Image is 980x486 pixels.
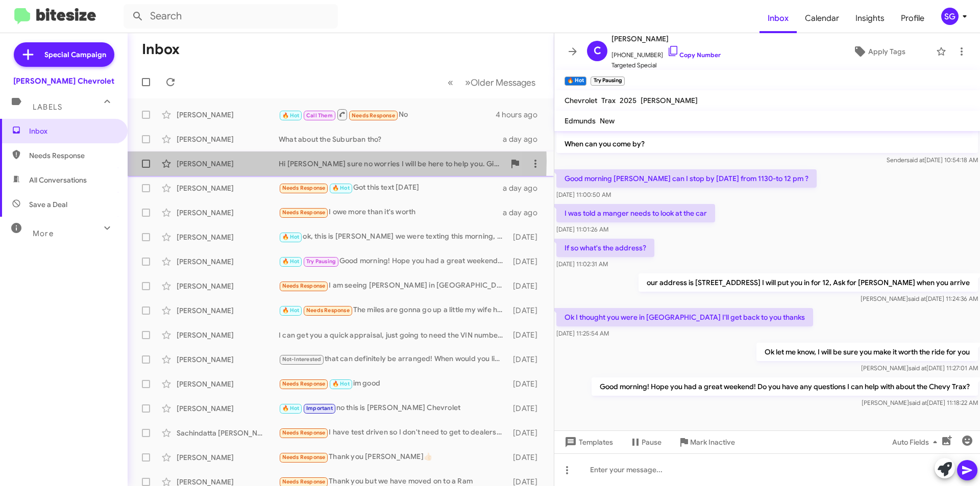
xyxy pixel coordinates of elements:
span: Needs Response [282,380,326,387]
span: Edmunds [565,116,596,125]
div: Got this text [DATE] [279,182,503,194]
div: a day ago [503,183,546,193]
div: [DATE] [508,257,546,267]
span: 🔥 Hot [282,307,300,314]
button: Pause [621,433,670,451]
p: I was told a manger needs to look at the car [556,204,715,222]
div: [PERSON_NAME] [177,232,279,242]
span: Labels [33,103,62,112]
span: said at [909,364,926,372]
div: a day ago [503,134,546,144]
span: Needs Response [29,150,116,161]
button: SG [933,8,969,25]
button: Auto Fields [884,433,949,451]
div: [DATE] [508,379,546,389]
span: 🔥 Hot [282,234,300,240]
h1: Inbox [142,41,180,58]
div: [PERSON_NAME] [177,452,279,463]
button: Mark Inactive [670,433,743,451]
div: [DATE] [508,428,546,438]
span: Apply Tags [868,42,905,61]
span: Trax [601,96,616,105]
span: Needs Response [282,209,326,216]
span: Pause [642,433,661,451]
span: Inbox [29,126,116,136]
span: Older Messages [471,77,535,88]
span: New [600,116,615,125]
button: Apply Tags [826,42,931,61]
div: 4 hours ago [496,110,546,120]
div: [DATE] [508,403,546,414]
span: Inbox [759,4,797,33]
div: I am seeing [PERSON_NAME] in [GEOGRAPHIC_DATA] for a test drive. Thanks. [279,280,508,292]
span: « [448,76,453,89]
div: no this is [PERSON_NAME] Chevrolet [279,402,508,414]
button: Previous [442,72,459,93]
span: Auto Fields [892,433,941,451]
span: [DATE] 11:00:50 AM [556,191,611,198]
div: The miles are gonna go up a little my wife has tha car out [DATE] [279,304,508,316]
span: [PERSON_NAME] [DATE] 11:18:22 AM [862,399,978,406]
span: Needs Response [282,429,326,436]
small: 🔥 Hot [565,76,586,86]
span: Needs Response [282,185,326,191]
p: Good morning! Hope you had a great weekend! Do you have any questions I can help with about the C... [592,377,978,396]
span: All Conversations [29,175,87,185]
div: [DATE] [508,354,546,365]
div: [PERSON_NAME] [177,208,279,218]
span: 🔥 Hot [332,185,350,191]
span: Needs Response [352,112,395,119]
span: Chevrolet [565,96,597,105]
span: Profile [893,4,933,33]
a: Calendar [797,4,847,33]
input: Search [124,4,338,29]
span: Mark Inactive [690,433,735,451]
p: Ok let me know, I will be sure you make it worth the ride for you [756,343,978,361]
div: I owe more than it's worth [279,207,503,218]
span: 🔥 Hot [282,258,300,265]
div: a day ago [503,208,546,218]
span: Call Them [306,112,333,119]
div: Good morning! Hope you had a great weekend! Do you have any questions I can help with about the C... [279,255,508,267]
span: Needs Response [306,307,350,314]
p: Good morning [PERSON_NAME] can I stop by [DATE] from 1130-to 12 pm ? [556,169,817,188]
small: Try Pausing [591,76,624,86]
span: Try Pausing [306,258,336,265]
div: [DATE] [508,305,546,316]
div: No [279,108,496,121]
span: said at [909,399,927,406]
div: that can definitely be arranged! When would you like to stop in and test drive your new truck? we... [279,353,508,365]
span: [DATE] 11:25:54 AM [556,329,609,337]
span: Save a Deal [29,199,67,210]
span: » [465,76,471,89]
button: Next [459,72,542,93]
span: [PERSON_NAME] [DATE] 11:24:36 AM [861,295,978,302]
span: Targeted Special [611,60,721,70]
p: Ok I thought you were in [GEOGRAPHIC_DATA] I'll get back to you thanks [556,308,813,326]
span: said at [908,295,926,302]
div: [DATE] [508,281,546,291]
div: ok, this is [PERSON_NAME] we were texting this morning, just shoot me a text on the other number ... [279,231,508,243]
span: Not-Interested [282,356,322,363]
div: [PERSON_NAME] [177,257,279,267]
div: [PERSON_NAME] [177,134,279,144]
span: Important [306,405,333,412]
div: [PERSON_NAME] [177,159,279,169]
span: Needs Response [282,283,326,289]
div: [PERSON_NAME] [177,330,279,340]
span: Templates [562,433,613,451]
span: [PHONE_NUMBER] [611,45,721,60]
button: Templates [554,433,621,451]
span: said at [906,156,924,164]
span: [DATE] 11:01:26 AM [556,225,608,233]
span: [PERSON_NAME] [611,33,721,45]
div: im good [279,378,508,390]
div: I have test driven so I don't need to get to dealership again [279,427,508,439]
span: Needs Response [282,454,326,461]
div: [DATE] [508,330,546,340]
div: SG [941,8,959,25]
div: [PERSON_NAME] [177,354,279,365]
span: More [33,229,54,238]
span: 🔥 Hot [282,405,300,412]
